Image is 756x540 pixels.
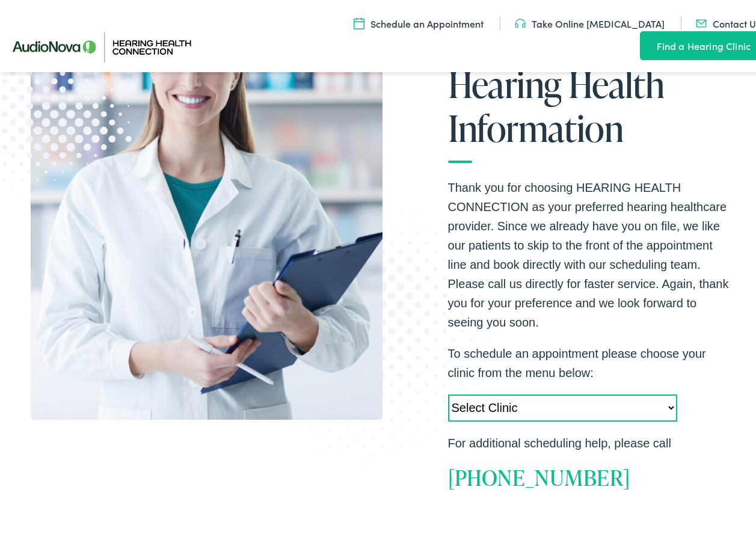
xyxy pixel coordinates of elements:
[515,14,526,27] img: utility icon
[448,175,735,329] p: Thank you for choosing HEARING HEALTH CONNECTION as your preferred hearing healthcare provider. S...
[568,61,664,101] span: Health
[448,341,735,379] p: To schedule an appointment please choose your clinic from the menu below:
[515,14,665,27] a: Take Online [MEDICAL_DATA]
[354,14,364,27] img: utility icon
[696,14,707,27] img: utility icon
[354,14,484,27] a: Schedule an Appointment
[448,61,562,101] span: Hearing
[448,431,735,450] p: For additional scheduling help, please call
[448,459,630,489] a: [PHONE_NUMBER]
[640,35,651,50] img: utility icon
[448,105,623,145] span: Information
